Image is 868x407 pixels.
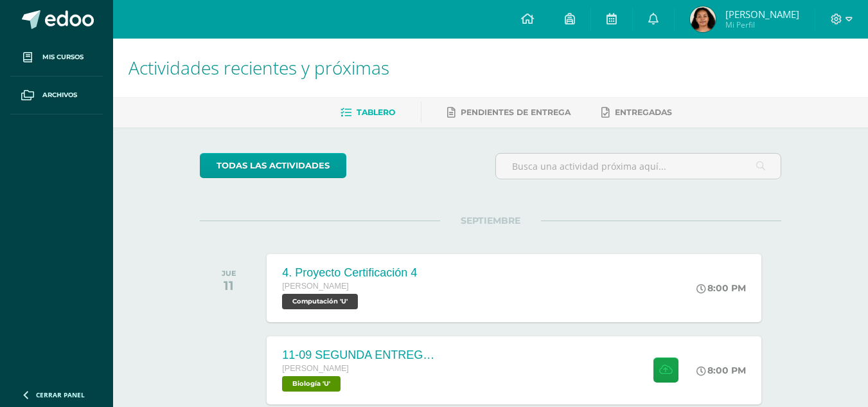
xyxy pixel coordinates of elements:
div: 11-09 SEGUNDA ENTREGA DE GUÍA [282,348,436,362]
a: Mis cursos [10,39,103,77]
div: 8:00 PM [696,282,746,294]
span: [PERSON_NAME] [725,8,799,21]
span: [PERSON_NAME] [282,364,349,373]
div: JUE [222,269,236,278]
a: Pendientes de entrega [447,102,571,123]
span: Tablero [357,107,395,117]
img: cb4148081ef252bd29a6a4424fd4a5bd.png [690,6,716,32]
span: Entregadas [615,107,672,117]
input: Busca una actividad próxima aquí... [496,154,781,179]
a: Entregadas [601,102,672,123]
a: Archivos [10,77,103,114]
div: 8:00 PM [696,365,746,376]
a: todas las Actividades [200,153,346,178]
span: [PERSON_NAME] [282,282,349,291]
a: Tablero [341,102,395,123]
span: Computación 'U' [282,294,358,309]
div: 4. Proyecto Certificación 4 [282,266,417,280]
span: Mis cursos [42,52,84,62]
span: Actividades recientes y próximas [128,55,389,80]
span: Cerrar panel [36,390,85,399]
span: SEPTIEMBRE [440,215,541,226]
span: Mi Perfil [725,19,799,30]
span: Archivos [42,90,77,100]
span: Pendientes de entrega [461,107,571,117]
span: Biología 'U' [282,376,341,392]
div: 11 [222,278,236,293]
